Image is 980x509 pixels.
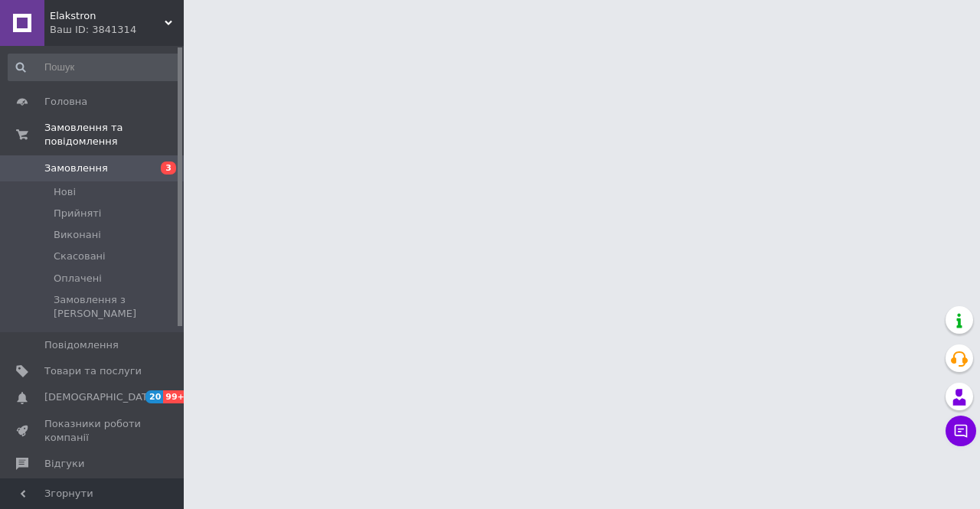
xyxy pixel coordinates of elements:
[145,390,163,403] span: 20
[8,54,181,81] input: Пошук
[44,162,108,175] span: Замовлення
[44,417,142,445] span: Показники роботи компанії
[50,9,165,23] span: Elakstron
[44,121,184,148] span: Замовлення та повідомлення
[50,23,184,37] div: Ваш ID: 3841314
[44,364,142,378] span: Товари та послуги
[44,390,158,404] span: [DEMOGRAPHIC_DATA]
[44,457,84,471] span: Відгуки
[44,95,87,109] span: Головна
[54,250,106,263] span: Скасовані
[163,390,188,403] span: 99+
[54,272,102,285] span: Оплачені
[54,293,179,321] span: Замовлення з [PERSON_NAME]
[54,185,76,199] span: Нові
[946,416,976,446] button: Чат з покупцем
[44,338,119,352] span: Повідомлення
[54,207,101,220] span: Прийняті
[161,162,176,175] span: 3
[54,228,101,242] span: Виконані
